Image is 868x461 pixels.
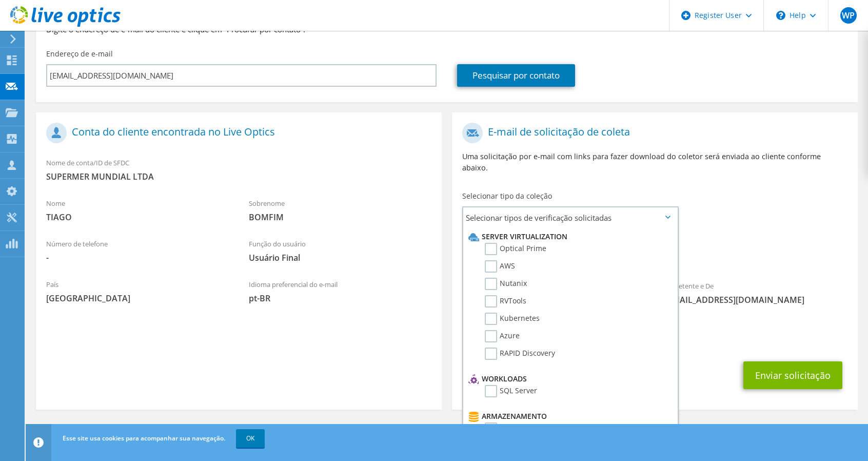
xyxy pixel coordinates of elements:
h1: Conta do cliente encontrada no Live Optics [46,123,426,143]
div: Coleções solicitadas [452,232,858,270]
svg: \n [776,11,785,20]
span: SUPERMER MUNDIAL LTDA [46,171,431,182]
label: Azure [485,330,520,342]
div: Idioma preferencial do e-mail [239,274,441,309]
span: Usuário Final [249,252,431,263]
label: AWS [485,260,515,273]
label: Selecionar tipo da coleção [462,191,552,201]
span: - [46,252,228,263]
span: pt-BR [249,293,431,304]
div: Remetente e De [655,275,857,311]
label: CLARiiON/VNX [485,422,549,435]
p: Uma solicitação por e-mail com links para fazer download do coletor será enviada ao cliente confo... [462,151,847,174]
label: RAPID Discovery [485,348,555,360]
a: OK [236,429,265,448]
span: [EMAIL_ADDRESS][DOMAIN_NAME] [665,294,847,305]
div: Número de telefone [36,233,239,268]
span: Selecionar tipos de verificação solicitadas [463,207,677,228]
span: [GEOGRAPHIC_DATA] [46,293,228,304]
div: Para [452,275,655,311]
div: Nome [36,193,239,228]
li: Workloads [466,373,672,385]
label: Nutanix [485,278,527,290]
span: BOMFIM [249,212,431,223]
label: Kubernetes [485,313,540,325]
div: País [36,274,239,309]
label: RVTools [485,295,526,308]
label: Endereço de e-mail [46,49,113,59]
div: Sobrenome [239,193,441,228]
h1: E-mail de solicitação de coleta [462,123,842,143]
a: Pesquisar por contato [457,64,575,87]
span: Esse site usa cookies para acompanhar sua navegação. [63,434,225,443]
div: Nome de conta/ID de SFDC [36,152,442,187]
button: Enviar solicitação [743,361,842,389]
span: TIAGO [46,212,228,223]
li: Armazenamento [466,410,672,422]
div: CC e Responder para [452,316,858,351]
li: Server Virtualization [466,230,672,243]
div: Função do usuário [239,233,441,268]
label: SQL Server [485,385,537,397]
label: Optical Prime [485,243,546,255]
span: WP [840,7,857,24]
